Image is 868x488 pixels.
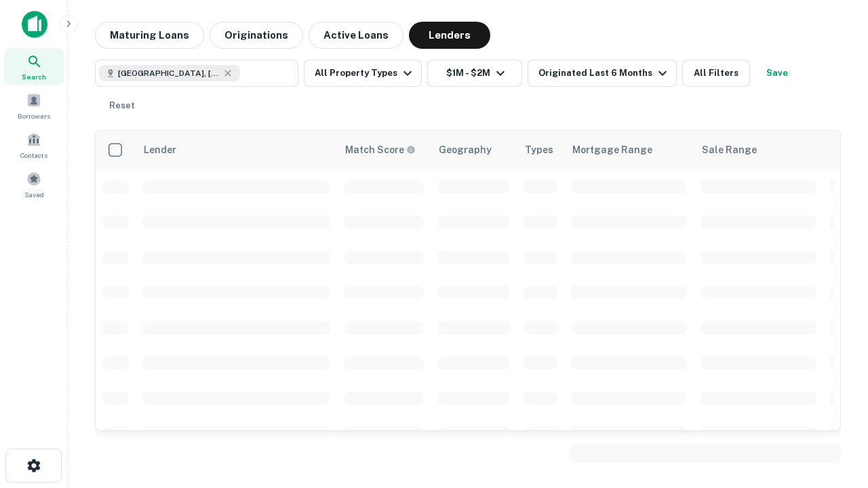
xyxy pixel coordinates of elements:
[20,150,47,161] span: Contacts
[564,131,694,169] th: Mortgage Range
[24,189,44,200] span: Saved
[755,60,799,87] button: Save your search to get updates of matches that match your search criteria.
[345,142,413,157] h6: Match Score
[538,65,671,81] div: Originated Last 6 Months
[572,142,652,158] div: Mortgage Range
[304,60,422,87] button: All Property Types
[309,22,403,49] button: Active Loans
[694,131,823,169] th: Sale Range
[439,142,492,158] div: Geography
[210,22,303,49] button: Originations
[682,60,750,87] button: All Filters
[136,131,337,169] th: Lender
[4,166,64,203] a: Saved
[144,142,176,158] div: Lender
[427,60,522,87] button: $1M - $2M
[118,67,220,79] span: [GEOGRAPHIC_DATA], [GEOGRAPHIC_DATA], [GEOGRAPHIC_DATA]
[18,110,50,121] span: Borrowers
[4,127,64,163] a: Contacts
[337,131,431,169] th: Capitalize uses an advanced AI algorithm to match your search with the best lender. The match sco...
[22,71,46,82] span: Search
[517,131,564,169] th: Types
[100,92,144,119] button: Reset
[528,60,677,87] button: Originated Last 6 Months
[22,11,47,38] img: capitalize-icon.png
[4,87,64,124] a: Borrowers
[702,142,757,158] div: Sale Range
[4,48,64,85] a: Search
[95,22,204,49] button: Maturing Loans
[525,142,553,158] div: Types
[409,22,490,49] button: Lenders
[345,142,416,157] div: Capitalize uses an advanced AI algorithm to match your search with the best lender. The match sco...
[800,380,868,445] iframe: Chat Widget
[431,131,517,169] th: Geography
